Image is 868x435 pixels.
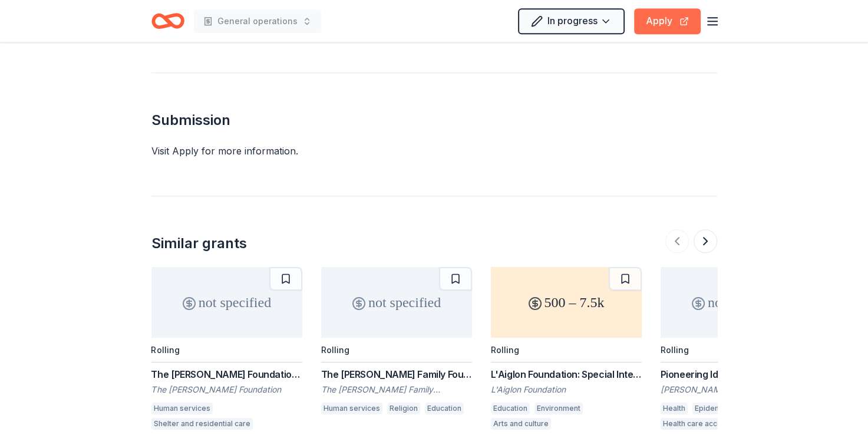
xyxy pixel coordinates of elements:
div: Education [425,403,464,414]
div: Health [661,403,688,414]
span: General operations [217,14,298,28]
div: Health care access [661,418,732,430]
div: The [PERSON_NAME] Family Foundation [321,384,472,396]
div: Rolling [321,345,349,355]
div: The [PERSON_NAME] Family Foundation Grant [321,367,472,381]
button: General operations [194,9,321,33]
button: Apply [634,8,701,34]
div: Rolling [661,345,689,355]
div: 500 – 7.5k [491,267,642,338]
div: Shelter and residential care [151,418,253,430]
div: Human services [321,403,382,414]
div: The [PERSON_NAME] Foundation Partnership Grant [151,367,302,381]
div: L'Aiglon Foundation [491,384,642,396]
div: Epidemiology [692,403,745,414]
div: Religion [387,403,420,414]
div: Human services [151,403,213,414]
a: not specifiedRollingPioneering Ideas: Exploring the Future to Build a Culture of Health[PERSON_NA... [661,267,811,433]
div: Environment [534,403,583,414]
h2: Submission [151,111,717,130]
button: In progress [518,8,625,34]
div: not specified [661,267,811,338]
a: not specifiedRollingThe [PERSON_NAME] Family Foundation GrantThe [PERSON_NAME] Family FoundationH... [321,267,472,418]
div: The [PERSON_NAME] Foundation [151,384,302,396]
div: Rolling [151,345,180,355]
div: L'Aiglon Foundation: Special Interest Grants [491,367,642,381]
div: Pioneering Ideas: Exploring the Future to Build a Culture of Health [661,367,811,381]
div: [PERSON_NAME] [PERSON_NAME] Foundation [661,384,811,396]
a: Home [151,7,184,35]
div: Education [258,418,296,430]
div: Visit Apply for more information. [151,144,717,158]
div: Education [491,403,530,414]
div: Similar grants [151,234,247,253]
div: Arts and culture [491,418,551,430]
span: In progress [547,13,598,28]
a: 500 – 7.5kRollingL'Aiglon Foundation: Special Interest GrantsL'Aiglon FoundationEducationEnvironm... [491,267,642,433]
div: Rolling [491,345,519,355]
div: not specified [321,267,472,338]
div: not specified [151,267,302,338]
